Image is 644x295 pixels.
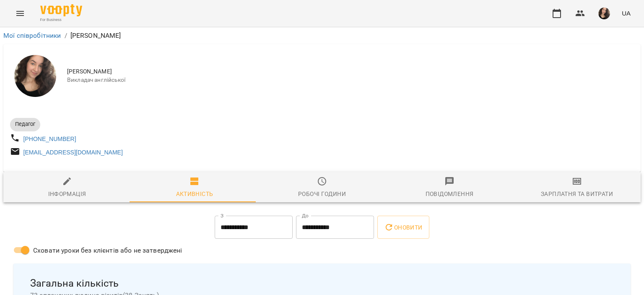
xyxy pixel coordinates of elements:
[3,31,61,39] a: Мої співробітники
[598,8,610,19] img: af1f68b2e62f557a8ede8df23d2b6d50.jpg
[40,4,82,16] img: Voopty Logo
[384,222,422,232] span: Оновити
[33,245,182,256] span: Сховати уроки без клієнтів або не затверджені
[618,5,634,21] button: UA
[67,76,634,84] span: Викладач англійської
[10,120,40,128] span: Педагог
[426,189,474,199] div: Повідомлення
[14,55,56,97] img: Самчук Анастасія Олександрівна
[298,189,346,199] div: Робочі години
[48,189,86,199] div: Інформація
[67,68,634,76] span: [PERSON_NAME]
[23,149,123,156] a: [EMAIL_ADDRESS][DOMAIN_NAME]
[65,31,67,41] li: /
[40,17,82,23] span: For Business
[541,189,613,199] div: Зарплатня та Витрати
[3,31,641,41] nav: breadcrumb
[176,189,213,199] div: Активність
[10,3,30,23] button: Menu
[622,9,631,18] span: UA
[377,216,429,239] button: Оновити
[70,31,121,41] p: [PERSON_NAME]
[23,136,76,142] a: [PHONE_NUMBER]
[30,277,614,290] span: Загальна кількість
